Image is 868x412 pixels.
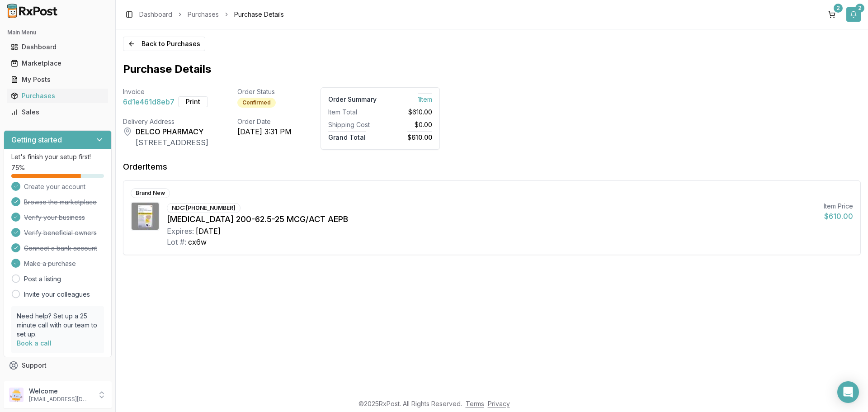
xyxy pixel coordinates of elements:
[123,96,175,107] span: 6d1e461d8eb7
[24,244,97,253] span: Connect a bank account
[11,134,62,145] h3: Getting started
[466,400,484,407] a: Terms
[123,62,861,76] h1: Purchase Details
[7,71,108,88] a: My Posts
[4,56,112,71] button: Marketplace
[4,89,112,103] button: Purchases
[24,213,85,222] span: Verify your business
[824,202,853,211] div: Item Price
[29,387,92,396] p: Welcome
[237,87,292,96] div: Order Status
[328,131,366,141] span: Grand Total
[22,377,52,386] span: Feedback
[384,120,432,129] div: $0.00
[4,4,61,18] img: RxPost Logo
[139,10,172,19] a: Dashboard
[7,104,108,120] a: Sales
[24,290,90,299] a: Invite your colleagues
[7,29,108,36] h2: Main Menu
[29,396,92,403] p: [EMAIL_ADDRESS][DOMAIN_NAME]
[11,108,104,117] div: Sales
[7,88,108,104] a: Purchases
[123,87,208,96] div: Invoice
[11,59,104,68] div: Marketplace
[4,72,112,87] button: My Posts
[418,93,432,103] span: 1 Item
[17,339,52,347] a: Book a call
[7,39,108,55] a: Dashboard
[11,43,104,52] div: Dashboard
[131,188,170,198] div: Brand New
[196,226,221,237] div: [DATE]
[188,10,219,19] a: Purchases
[4,357,112,374] button: Support
[11,75,104,84] div: My Posts
[178,96,208,107] button: Print
[825,7,839,22] button: 2
[234,10,284,19] span: Purchase Details
[237,126,292,137] div: [DATE] 3:31 PM
[237,98,276,108] div: Confirmed
[7,55,108,71] a: Marketplace
[139,10,284,19] nav: breadcrumb
[834,4,843,13] div: 2
[4,40,112,54] button: Dashboard
[17,312,99,339] p: Need help? Set up a 25 minute call with our team to set up.
[167,226,194,237] div: Expires:
[328,120,377,129] div: Shipping Cost
[384,108,432,117] div: $610.00
[136,126,208,137] div: DELCO PHARMACY
[123,117,208,126] div: Delivery Address
[132,203,159,230] img: Trelegy Ellipta 200-62.5-25 MCG/ACT AEPB
[9,388,24,402] img: User avatar
[11,152,104,161] p: Let's finish your setup first!
[24,275,61,284] a: Post a listing
[488,400,510,407] a: Privacy
[24,228,97,237] span: Verify beneficial owners
[407,131,432,141] span: $610.00
[11,91,104,100] div: Purchases
[123,37,205,51] button: Back to Purchases
[167,213,816,226] div: [MEDICAL_DATA] 200-62.5-25 MCG/ACT AEPB
[4,374,112,390] button: Feedback
[328,108,377,117] div: Item Total
[837,381,859,403] div: Open Intercom Messenger
[11,163,25,172] span: 75 %
[855,4,864,13] div: 2
[167,203,241,213] div: NDC: [PHONE_NUMBER]
[237,117,292,126] div: Order Date
[4,105,112,119] button: Sales
[328,95,377,104] div: Order Summary
[24,198,97,207] span: Browse the marketplace
[167,237,186,247] div: Lot #:
[24,182,85,191] span: Create your account
[123,161,167,173] div: Order Items
[136,137,208,148] div: [STREET_ADDRESS]
[188,237,207,247] div: cx6w
[846,7,861,22] button: 2
[24,259,76,268] span: Make a purchase
[824,211,853,222] div: $610.00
